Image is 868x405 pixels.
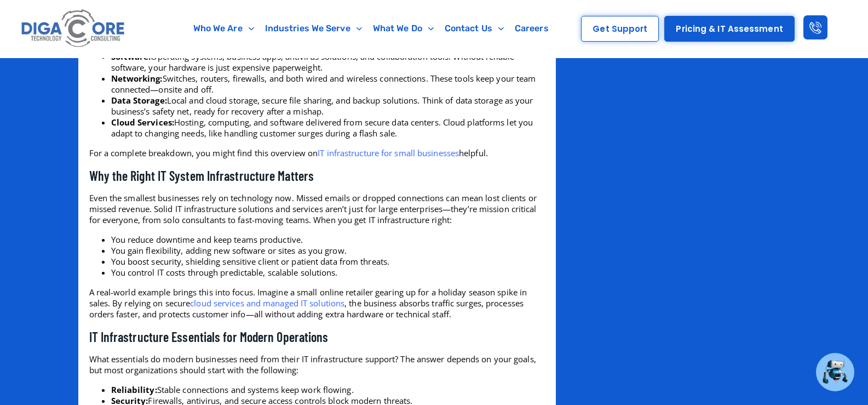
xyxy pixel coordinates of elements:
[367,16,439,41] a: What We Do
[89,147,545,158] p: For a complete breakdown, you might find this overview on helpful.
[111,117,545,139] li: Hosting, computing, and software delivered from secure data centers. Cloud platforms let you adap...
[111,73,545,95] li: Switches, routers, firewalls, and both wired and wireless connections. These tools keep your team...
[676,25,783,33] span: Pricing & IT Assessment
[190,298,344,309] a: cloud services and managed IT solutions
[174,16,568,41] nav: Menu
[111,384,545,395] li: Stable connections and systems keep work flowing.
[111,384,157,395] strong: Reliability:
[188,16,260,41] a: Who We Are
[89,192,545,225] p: Even the smallest businesses rely on technology now. Missed emails or dropped connections can mea...
[89,167,545,184] h3: Why the Right IT System Infrastructure Matters
[509,16,554,41] a: Careers
[89,353,545,375] p: What essentials do modern businesses need from their IT infrastructure support? The answer depend...
[111,234,545,245] li: You reduce downtime and keep teams productive.
[111,95,545,117] li: Local and cloud storage, secure file sharing, and backup solutions. Think of data storage as your...
[19,5,128,52] img: Digacore logo 1
[664,16,794,42] a: Pricing & IT Assessment
[581,16,659,42] a: Get Support
[111,256,545,267] li: You boost security, shielding sensitive client or patient data from threats.
[89,328,545,345] h3: IT Infrastructure Essentials for Modern Operations
[260,16,367,41] a: Industries We Serve
[111,51,545,73] li: Operating systems, business apps, antivirus solutions, and collaboration tools. Without reliable ...
[111,73,163,84] strong: Networking:
[111,117,175,128] strong: Cloud Services:
[318,147,459,158] a: IT infrastructure for small businesses
[111,245,545,256] li: You gain flexibility, adding new software or sites as you grow.
[439,16,509,41] a: Contact Us
[593,25,647,33] span: Get Support
[111,267,545,278] li: You control IT costs through predictable, scalable solutions.
[89,287,545,320] p: A real-world example brings this into focus. Imagine a small online retailer gearing up for a hol...
[111,95,167,106] strong: Data Storage:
